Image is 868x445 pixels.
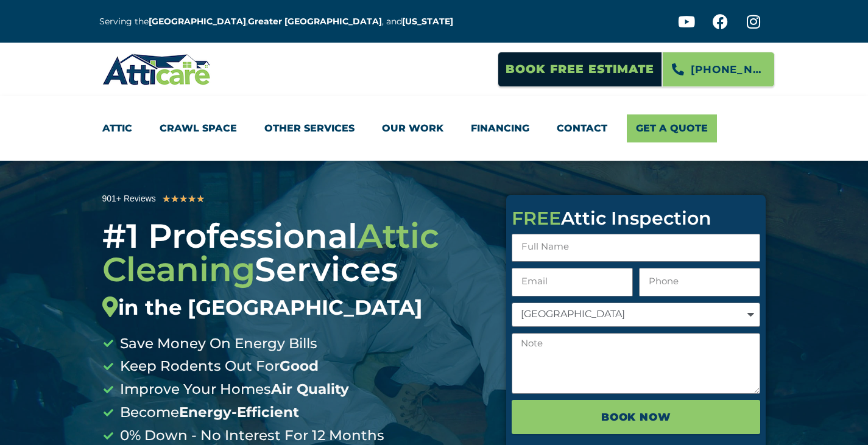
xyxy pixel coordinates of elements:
div: #1 Professional Services [102,219,489,320]
b: Air Quality [271,380,349,398]
a: Attic [102,114,132,142]
span: Attic Cleaning [102,215,439,290]
a: Our Work [382,114,443,142]
button: BOOK NOW [512,400,760,434]
a: Crawl Space [160,114,237,142]
input: Email [512,268,633,296]
div: Attic Inspection [512,209,760,228]
span: FREE [512,207,561,230]
a: Greater [GEOGRAPHIC_DATA] [248,16,382,27]
b: Energy-Efficient [179,404,299,421]
a: Get A Quote [627,114,717,142]
i: ★ [162,191,171,207]
input: Only numbers and phone characters (#, -, *, etc) are accepted. [639,268,760,296]
input: Full Name [512,234,760,262]
a: [PHONE_NUMBER] [662,52,775,87]
i: ★ [188,191,196,207]
i: ★ [179,191,188,207]
span: Save Money On Energy Bills [117,332,317,356]
p: Serving the , , and [99,15,462,29]
span: Become [117,401,299,424]
span: Improve Your Homes [117,378,349,401]
i: ★ [171,191,179,207]
span: [PHONE_NUMBER] [691,59,765,80]
a: [GEOGRAPHIC_DATA] [149,16,246,27]
span: BOOK NOW [601,407,671,427]
a: Contact [557,114,607,142]
span: Keep Rodents Out For [117,355,319,378]
span: Book Free Estimate [506,58,654,81]
a: Other Services [264,114,355,142]
div: 5/5 [162,191,205,207]
nav: Menu [102,114,766,142]
i: ★ [196,191,205,207]
a: [US_STATE] [402,16,453,27]
div: in the [GEOGRAPHIC_DATA] [102,295,489,320]
div: 901+ Reviews [102,192,156,206]
a: Financing [471,114,529,142]
b: Good [280,357,319,374]
a: Book Free Estimate [498,52,662,87]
